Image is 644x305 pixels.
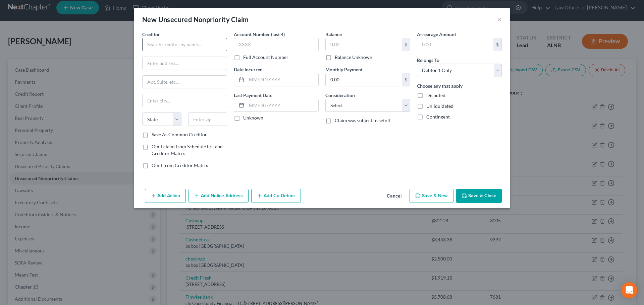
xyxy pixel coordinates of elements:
[325,31,342,38] label: Balance
[497,15,502,23] button: ×
[326,73,402,86] input: 0.00
[234,66,263,73] label: Date Incurred
[325,92,355,99] label: Consideration
[247,99,318,112] input: MM/DD/YYYY
[143,94,227,107] input: Enter city...
[142,31,160,37] span: Creditor
[247,73,318,86] input: MM/DD/YYYY
[335,54,372,61] label: Balance Unknown
[426,92,445,98] span: Disputed
[426,114,450,120] span: Contingent
[326,38,402,51] input: 0.00
[417,31,456,38] label: Arrearage Amount
[381,189,407,203] button: Cancel
[325,66,363,73] label: Monthly Payment
[335,118,391,123] span: Claim was subject to setoff
[189,189,249,203] button: Add Notice Address
[142,38,227,51] input: Search creditor by name...
[234,31,285,38] label: Account Number (last 4)
[493,38,501,51] div: $
[152,131,207,138] label: Save As Common Creditor
[188,112,227,126] input: Enter zip...
[143,76,227,88] input: Apt, Suite, etc...
[426,103,453,109] span: Unliquidated
[152,162,208,168] span: Omit from Creditor Matrix
[142,15,249,24] div: New Unsecured Nonpriority Claim
[152,144,223,156] span: Omit claim from Schedule E/F and Creditor Matrix
[145,189,186,203] button: Add Action
[243,54,288,61] label: Full Account Number
[417,57,439,63] span: Belongs To
[456,189,502,203] button: Save & Close
[402,73,410,86] div: $
[234,38,319,51] input: XXXX
[143,57,227,70] input: Enter address...
[402,38,410,51] div: $
[243,115,263,121] label: Unknown
[417,82,463,89] label: Choose any that apply
[417,38,493,51] input: 0.00
[621,282,637,298] div: Open Intercom Messenger
[410,189,453,203] button: Save & New
[234,92,272,99] label: Last Payment Date
[251,189,301,203] button: Add Co-Debtor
